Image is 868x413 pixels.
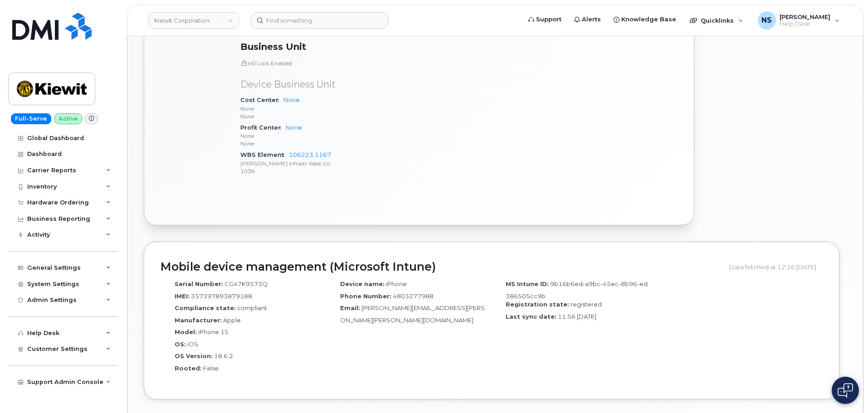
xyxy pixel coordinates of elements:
[393,292,434,300] span: 4803277988
[223,316,241,324] span: Apple
[838,383,853,398] img: Open chat
[187,340,198,348] span: iOS
[558,313,596,320] span: 11:56 [DATE]
[386,280,407,287] span: iPhone
[607,10,683,29] a: Knowledge Base
[240,160,454,167] p: [PERSON_NAME] Infrastr West Co
[214,352,233,360] span: 18.6.2
[506,280,648,300] span: 9b16b6ed-a9bc-45ec-8b96-ed386505cc9b
[198,328,229,335] span: iPhone 15
[240,140,454,147] p: None
[240,97,283,103] span: Cost Center
[240,151,289,158] span: WBS Element
[240,167,454,175] p: 1036
[340,304,485,324] span: [PERSON_NAME][EMAIL_ADDRESS][PERSON_NAME][PERSON_NAME][DOMAIN_NAME]
[175,304,236,312] label: Compliance state:
[161,261,722,273] h2: Mobile device management (Microsoft Intune)
[522,10,568,29] a: Support
[175,340,186,349] label: OS:
[568,10,607,29] a: Alerts
[340,304,360,312] label: Email:
[175,352,213,360] label: OS Version:
[240,112,454,120] p: None
[571,301,602,308] span: registered
[240,105,454,112] p: None
[175,364,202,373] label: Rooted:
[175,280,223,288] label: Serial Number:
[751,11,846,29] div: Noah Shelton
[340,292,391,301] label: Phone Number:
[283,97,300,103] a: None
[761,15,772,26] span: NS
[240,41,454,52] h3: Business Unit
[240,124,286,131] span: Profit Center
[683,11,750,29] div: Quicklinks
[175,316,222,325] label: Manufacturer:
[237,304,267,311] span: compliant
[340,280,385,288] label: Device name:
[701,17,734,24] span: Quicklinks
[780,13,830,20] span: [PERSON_NAME]
[506,312,556,321] label: Last sync date:
[224,280,268,287] span: CG47K9573Q
[582,15,601,24] span: Alerts
[729,258,823,276] div: Data fetched at 12:16 [DATE]
[251,12,388,29] input: Find something...
[289,151,331,158] a: 106223.1167
[240,78,454,91] p: Device Business Unit
[175,292,190,301] label: IMEI:
[191,292,252,300] span: 357397893879188
[175,328,197,336] label: Model:
[286,124,302,131] a: None
[203,364,219,372] span: False
[240,59,454,67] p: HR Lock Enabled
[506,280,549,288] label: MS Intune ID:
[148,12,239,29] a: Kiewit Corporation
[780,20,830,28] span: Help Desk
[621,15,676,24] span: Knowledge Base
[536,15,561,24] span: Support
[240,132,454,140] p: None
[506,300,569,309] label: Registration state:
